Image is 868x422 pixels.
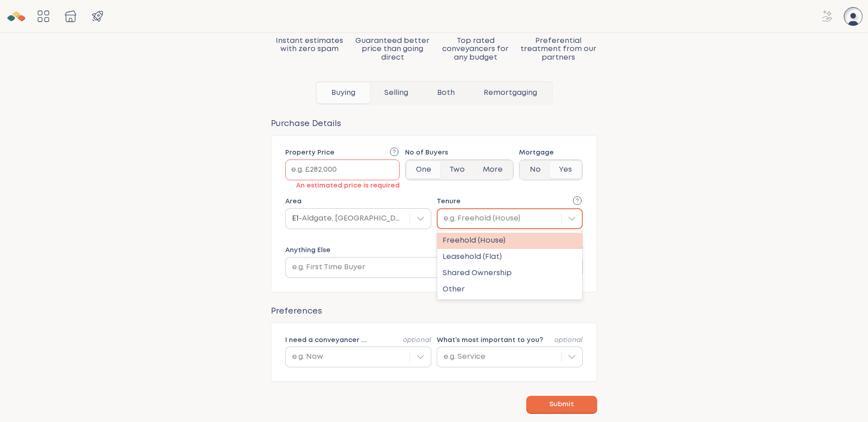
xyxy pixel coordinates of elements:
button: Guaranteed better price than going direct [354,10,432,62]
button: No [521,161,550,178]
div: Preferential treatment from our partners [520,37,598,62]
span: Mortgage [519,150,554,157]
button: Submit [526,396,597,413]
div: Shared Ownership [437,265,582,281]
button: Buying [317,83,370,103]
div: Guaranteed better price than going direct [354,37,432,62]
p: Preferences [271,306,597,317]
div: e.g. Service [443,352,555,361]
span: Area [285,198,302,206]
button: One [407,161,440,178]
span: No of Buyers [405,150,448,157]
span: Dashboard [33,5,54,27]
div: Top rated conveyancers for any budget [437,37,514,62]
span: Tenure [437,198,461,206]
input: Property PriceAn estimated price is required [286,160,399,180]
button: Top rated conveyancers for any budget [437,10,514,62]
div: An estimated price is required [296,183,400,190]
span: Properties [60,5,81,27]
span: Don't get confused by the word tenure. You'll probably know if it's Shared Ownership, Freehold is... [572,195,583,209]
p: Purchase Details [271,119,597,130]
span: Refer for £30 [816,5,838,27]
span: Products [87,5,108,27]
button: More [474,161,512,178]
button: Remortgaging [469,83,552,103]
span: An estimate is fine [389,146,400,160]
span: Property Price [285,150,335,157]
button: Preferential treatment from our partners [520,10,598,62]
span: optional [403,337,431,345]
div: Other [437,281,582,298]
span: Submit [549,400,574,409]
div: E1 [292,214,403,223]
span: I need a conveyancer ... [285,337,367,345]
div: e.g. Freehold (House) [443,214,555,223]
button: Both [423,83,469,103]
div: e.g. Now [292,352,403,361]
button: Yes [550,161,581,178]
button: Selling [370,83,423,103]
div: Instant estimates with zero spam [271,37,349,54]
input: Anything Elseoptionale.g. First Time Buyer [292,263,294,272]
div: Leasehold (Flat) [437,249,582,265]
div: Freehold (House) [437,233,582,249]
span: optional [554,337,583,345]
button: Two [440,161,474,178]
span: Anything Else [285,247,330,255]
span: What’s most important to you? [437,337,543,345]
